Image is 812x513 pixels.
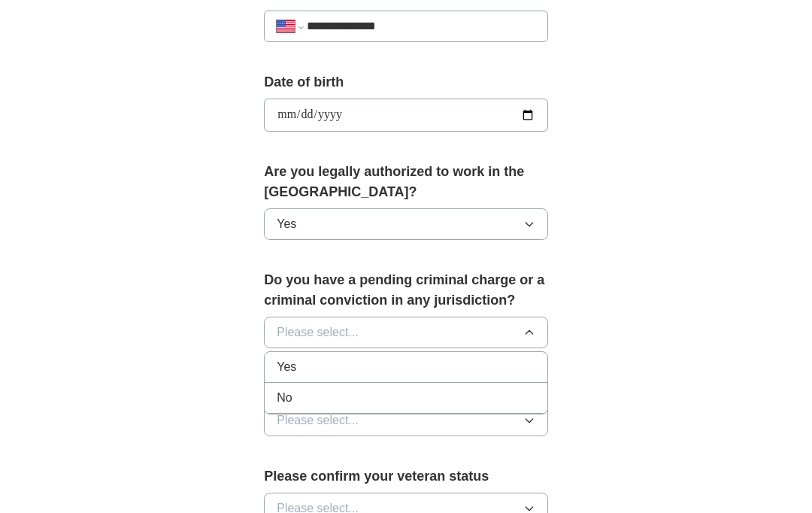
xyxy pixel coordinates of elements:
span: No [277,389,292,407]
span: Please select... [277,411,359,430]
span: Yes [277,358,296,376]
button: Please select... [264,405,548,436]
button: Please select... [264,317,548,348]
label: Please confirm your veteran status [264,466,548,487]
label: Are you legally authorized to work in the [GEOGRAPHIC_DATA]? [264,162,548,202]
span: Please select... [277,323,359,341]
label: Date of birth [264,72,548,93]
button: Yes [264,208,548,240]
span: Yes [277,215,296,233]
label: Do you have a pending criminal charge or a criminal conviction in any jurisdiction? [264,270,548,311]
